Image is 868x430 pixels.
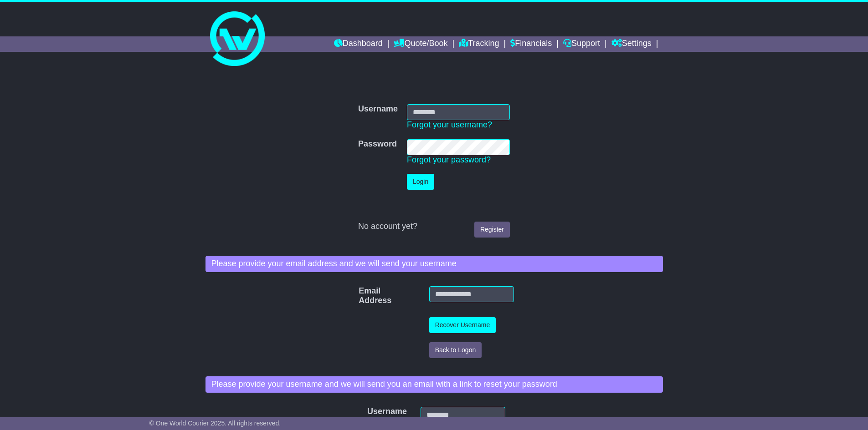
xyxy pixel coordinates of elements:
a: Forgot your username? [407,120,492,129]
a: Register [474,222,510,238]
label: Password [358,139,397,149]
div: Please provide your username and we will send you an email with a link to reset your password [205,376,663,393]
label: Username [358,104,398,114]
label: Email Address [354,286,370,306]
a: Support [563,36,600,52]
button: Recover Username [429,317,496,333]
a: Quote/Book [394,36,447,52]
span: © One World Courier 2025. All rights reserved. [149,420,281,427]
div: No account yet? [358,222,510,232]
button: Login [407,174,434,190]
a: Settings [611,36,652,52]
button: Back to Logon [429,342,482,358]
label: Username [363,407,375,417]
a: Dashboard [334,36,383,52]
div: Please provide your email address and we will send your username [205,256,663,272]
a: Financials [510,36,552,52]
a: Forgot your password? [407,155,491,164]
a: Tracking [459,36,499,52]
